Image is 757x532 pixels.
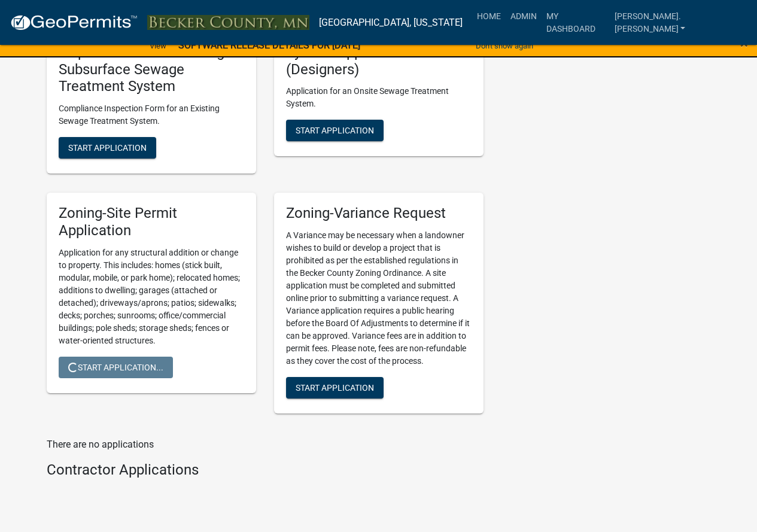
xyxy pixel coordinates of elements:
a: My Dashboard [542,5,610,40]
a: Admin [506,5,542,28]
h5: Zoning-Site Permit Application [59,205,244,239]
button: Start Application [286,120,384,141]
img: Becker County, Minnesota [147,15,309,31]
button: Start Application [286,377,384,399]
span: Start Application [296,126,374,135]
button: Close [740,36,748,50]
button: Start Application [59,137,156,159]
button: Start Application... [59,357,173,378]
p: Compliance Inspection Form for an Existing Sewage Treatment System. [59,102,244,127]
button: Don't show again [471,36,538,56]
a: [GEOGRAPHIC_DATA], [US_STATE] [319,13,463,33]
span: Start Application [296,383,374,393]
p: A Variance may be necessary when a landowner wishes to build or develop a project that is prohibi... [286,229,472,367]
p: There are no applications [47,437,484,452]
a: [PERSON_NAME].[PERSON_NAME] [610,5,747,40]
h4: Contractor Applications [47,461,484,479]
a: Home [472,5,506,28]
a: View [145,36,171,56]
wm-workflow-list-section: Contractor Applications [47,461,484,484]
span: Start Application... [68,362,163,372]
p: Application for an Onsite Sewage Treatment System. [286,85,472,110]
p: Application for any structural addition or change to property. This includes: homes (stick built,... [59,247,244,347]
h5: Zoning-Variance Request [286,205,472,222]
span: Start Application [68,143,147,153]
strong: SOFTWARE RELEASE DETAILS FOR [DATE] [178,39,360,51]
h5: Zoning-Septic: Compliance Inspection Form - Existing Subsurface Sewage Treatment System [59,26,244,95]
